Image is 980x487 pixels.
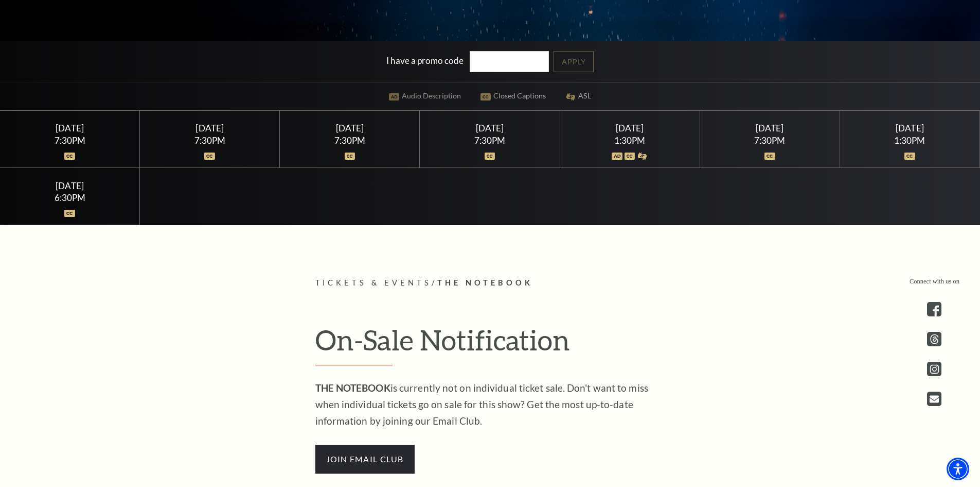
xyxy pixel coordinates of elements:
[927,332,941,346] a: threads.com - open in a new tab
[947,458,969,480] div: Accessibility Menu
[927,392,941,406] a: Open this option - open in a new tab
[12,180,128,191] div: [DATE]
[292,123,407,133] div: [DATE]
[12,136,128,145] div: 7:30PM
[852,136,968,145] div: 1:30PM
[315,278,432,287] span: Tickets & Events
[437,278,533,287] span: The Notebook
[852,123,968,133] div: [DATE]
[910,277,959,287] p: Connect with us on
[315,277,665,290] p: /
[315,452,415,464] a: join email club
[315,445,415,474] span: join email club
[432,123,547,133] div: [DATE]
[712,136,827,145] div: 7:30PM
[572,136,687,145] div: 1:30PM
[386,55,464,66] label: I have a promo code
[315,323,665,365] h2: On-Sale Notification
[315,382,390,394] strong: THE NOTEBOOK
[12,193,128,202] div: 6:30PM
[292,136,407,145] div: 7:30PM
[315,380,650,429] p: is currently not on individual ticket sale. Don't want to miss when individual tickets go on sale...
[712,123,827,133] div: [DATE]
[432,136,547,145] div: 7:30PM
[927,362,941,376] a: instagram - open in a new tab
[152,136,268,145] div: 7:30PM
[12,123,128,133] div: [DATE]
[572,123,687,133] div: [DATE]
[152,123,268,133] div: [DATE]
[927,302,941,316] a: facebook - open in a new tab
